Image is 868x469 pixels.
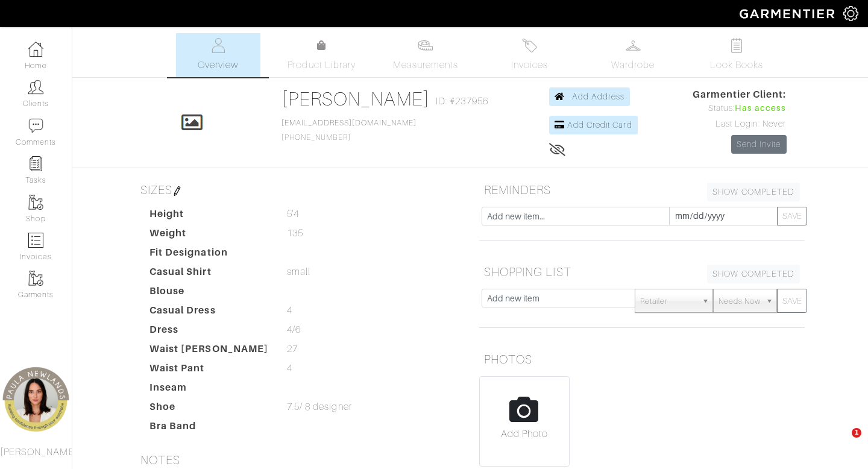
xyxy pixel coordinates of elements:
[591,33,675,77] a: Wardrobe
[693,118,787,131] div: Last Login: Never
[693,87,787,102] span: Garmentier Client:
[735,102,787,115] span: Has access
[140,361,278,380] dt: Waist Pant
[479,178,805,202] h5: REMINDERS
[479,260,805,284] h5: SHOPPING LIST
[843,6,858,21] img: gear-icon-white-bd11855cb880d31180b6d7d6211b90ccbf57a29d726f0c71d8c61bd08dd39cc2.png
[140,419,278,438] dt: Bra Band
[198,58,238,72] span: Overview
[28,42,43,57] img: dashboard-icon-dbcd8f5a0b271acd01030246c82b418ddd0df26cd7fceb0bd07c9910d44c42f6.png
[479,347,805,371] h5: PHOTOS
[28,80,43,95] img: clients-icon-6bae9207a08558b7cb47a8932f037763ab4055f8c8b6bfacd5dc20c3e0201464.png
[640,289,697,313] span: Retailer
[28,118,43,133] img: comment-icon-a0a6a9ef722e966f86d9cbdc48e553b5cf19dbc54f86b18d962a5391bc8f6eb6.png
[383,33,468,77] a: Measurements
[777,289,807,313] button: SAVE
[626,38,641,53] img: wardrobe-487a4870c1b7c33e795ec22d11cfc2ed9d08956e64fb3008fe2437562e282088.svg
[827,428,856,457] iframe: Intercom live chat
[140,380,278,400] dt: Inseam
[511,58,548,72] span: Invoices
[729,38,744,53] img: todo-9ac3debb85659649dc8f770b8b6100bb5dab4b48dedcbae339e5042a72dfd3cc.svg
[549,87,631,106] a: Add Address
[281,119,417,142] span: [PHONE_NUMBER]
[287,361,292,376] span: 4
[287,303,292,318] span: 4
[393,58,459,72] span: Measurements
[140,400,278,419] dt: Shoe
[280,39,364,72] a: Product Library
[28,271,43,286] img: garments-icon-b7da505a4dc4fd61783c78ac3ca0ef83fa9d6f193b1c9dc38574b1d14d53ca28.png
[287,342,298,356] span: 27
[567,120,632,130] span: Add Credit Card
[136,178,461,202] h5: SIZES
[281,119,417,127] a: [EMAIL_ADDRESS][DOMAIN_NAME]
[707,265,800,283] a: SHOW COMPLETED
[28,233,43,248] img: orders-icon-0abe47150d42831381b5fb84f609e132dff9fe21cb692f30cb5eec754e2cba89.png
[140,323,278,342] dt: Dress
[140,284,278,303] dt: Blouse
[140,303,278,323] dt: Casual Dress
[28,195,43,210] img: garments-icon-b7da505a4dc4fd61783c78ac3ca0ef83fa9d6f193b1c9dc38574b1d14d53ca28.png
[210,38,225,53] img: basicinfo-40fd8af6dae0f16599ec9e87c0ef1c0a1fdea2edbe929e3d69a839185d80c458.svg
[140,245,278,265] dt: Fit Designation
[287,323,301,337] span: 4/6
[707,183,800,201] a: SHOW COMPLETED
[140,342,278,361] dt: Waist [PERSON_NAME]
[611,58,655,72] span: Wardrobe
[288,58,356,72] span: Product Library
[172,186,182,196] img: pen-cf24a1663064a2ec1b9c1bd2387e9de7a2fa800b781884d57f21acf72779bad2.png
[734,3,843,24] img: garmentier-logo-header-white-b43fb05a5012e4ada735d5af1a66efaba907eab6374d6393d1fbf88cb4ef424d.png
[140,265,278,284] dt: Casual Shirt
[693,102,787,115] div: Status:
[287,226,303,241] span: 135
[482,207,670,225] input: Add new item...
[572,92,625,101] span: Add Address
[719,289,761,313] span: Needs Now
[418,38,433,53] img: measurements-466bbee1fd09ba9460f595b01e5d73f9e2bff037440d3c8f018324cb6cdf7a4a.svg
[28,156,43,171] img: reminder-icon-8004d30b9f0a5d33ae49ab947aed9ed385cf756f9e5892f1edd6e32f2345188e.png
[852,428,861,438] span: 1
[176,33,260,77] a: Overview
[777,207,807,225] button: SAVE
[482,289,635,307] input: Add new item
[487,33,571,77] a: Invoices
[710,58,764,72] span: Look Books
[287,265,310,279] span: small
[281,88,430,110] a: [PERSON_NAME]
[287,207,299,221] span: 5'4
[140,207,278,226] dt: Height
[694,33,779,77] a: Look Books
[287,400,352,414] span: 7.5/ 8 designer
[549,116,638,134] a: Add Credit Card
[140,226,278,245] dt: Weight
[522,38,537,53] img: orders-27d20c2124de7fd6de4e0e44c1d41de31381a507db9b33961299e4e07d508b8c.svg
[731,135,787,154] a: Send Invite
[436,94,488,109] span: ID: #237956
